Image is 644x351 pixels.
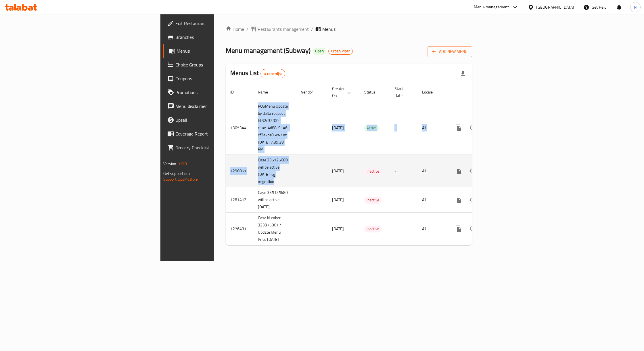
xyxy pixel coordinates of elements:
button: Add New Menu [428,46,472,57]
a: Coverage Report [163,127,268,141]
span: Urban Piper [329,49,352,54]
td: - [390,187,417,213]
span: Grocery Checklist [175,144,263,151]
a: Support.OpsPlatform [163,175,200,183]
span: Promotions [175,89,263,96]
span: ID [230,89,241,96]
span: Restaurants management [258,26,309,33]
span: Branches [175,34,263,41]
td: - [390,155,417,187]
span: Get support on: [163,170,190,177]
li: / [311,26,313,33]
th: Actions [447,83,511,101]
span: Open [313,49,326,54]
span: Created On [332,85,353,99]
a: Choice Groups [163,58,268,72]
span: [DATE] [332,225,344,232]
td: All [417,187,447,213]
a: Promotions [163,85,268,99]
button: Change Status [465,222,479,236]
span: Name [258,89,275,96]
td: Case 335125680 will be active [DATE]-cg migration [253,155,296,187]
a: Restaurants management [251,26,309,33]
span: Add New Menu [432,48,467,55]
button: Change Status [465,121,479,135]
span: Menu management ( Subway ) [226,44,310,57]
span: Inactive [364,226,382,232]
span: Coupons [175,75,263,82]
div: Open [313,48,326,55]
span: 1.0.0 [178,160,187,167]
button: more [452,164,465,178]
div: Active [364,125,379,131]
td: Case 335125680 will be active [DATE] [253,187,296,213]
div: Export file [456,67,470,81]
button: more [452,193,465,207]
a: Branches [163,30,268,44]
span: Inactive [364,168,382,175]
span: Start Date [394,85,411,99]
span: Menu disclaimer [175,103,263,110]
a: Coupons [163,72,268,85]
span: Upsell [175,117,263,123]
a: Menus [163,44,268,58]
a: Edit Restaurant [163,16,268,30]
td: POSMenu Update by delta request Id:32c32f00-c1ae-4d88-9146-cf2a7ce85c47 at [DATE] 7:39:38 PM [253,101,296,155]
a: Menu disclaimer [163,99,268,113]
div: Menu-management [474,4,509,11]
td: All [417,101,447,155]
span: Status [364,89,383,96]
span: Locale [422,89,440,96]
span: 4 record(s) [261,71,285,77]
a: Grocery Checklist [163,141,268,154]
span: [DATE] [332,196,344,203]
td: - [390,213,417,245]
span: Active [364,125,379,131]
div: Total records count [260,69,285,78]
span: [DATE] [332,124,344,131]
div: [GEOGRAPHIC_DATA] [536,4,574,10]
span: Menus [322,26,336,33]
button: Change Status [465,193,479,207]
span: [DATE] [332,167,344,175]
span: Vendor [301,89,321,96]
div: Inactive [364,168,382,175]
span: N [634,4,637,10]
span: Version: [163,160,177,167]
span: Choice Groups [175,61,263,68]
button: Change Status [465,164,479,178]
td: All [417,155,447,187]
span: Coverage Report [175,130,263,137]
button: more [452,222,465,236]
td: All [417,213,447,245]
span: Menus [177,47,263,54]
td: - [390,101,417,155]
td: Case Number 333375901 / Update Menu Price [DATE] [253,213,296,245]
button: more [452,121,465,135]
span: Edit Restaurant [175,20,263,27]
nav: breadcrumb [226,26,472,33]
table: enhanced table [226,83,511,245]
h2: Menus List [230,69,285,78]
span: Inactive [364,197,382,203]
a: Upsell [163,113,268,127]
